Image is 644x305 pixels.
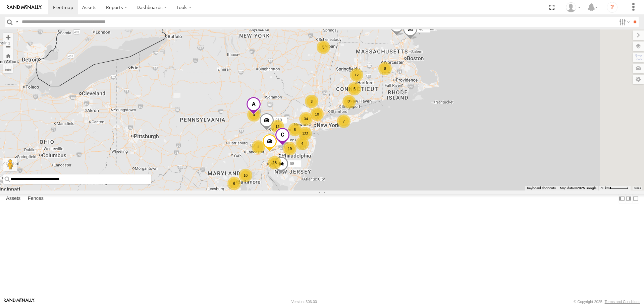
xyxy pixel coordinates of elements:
div: Version: 306.00 [291,300,317,304]
span: 50 km [600,186,610,190]
div: 4 [247,108,261,122]
button: Zoom in [3,33,13,42]
div: 3 [317,41,330,54]
span: 210 [275,118,282,123]
label: Assets [3,194,24,204]
div: 4 [296,137,309,150]
div: 3 [305,95,318,108]
button: Zoom Home [3,51,13,60]
button: Keyboard shortcuts [527,186,556,190]
a: Terms [634,186,641,189]
label: Measure [3,64,13,73]
span: Map data ©2025 Google [560,186,596,190]
i: ? [607,2,618,13]
label: Hide Summary Table [632,194,639,204]
span: 48 [419,27,423,32]
label: Dock Summary Table to the Right [625,194,632,204]
div: 18 [268,156,281,169]
div: 12 [350,68,363,82]
button: Zoom out [3,42,13,51]
a: Terms and Conditions [605,300,640,304]
div: © Copyright 2025 - [574,300,640,304]
div: 7 [337,115,351,128]
div: 8 [288,123,302,136]
button: Map Scale: 50 km per 52 pixels [598,186,631,190]
div: 10 [310,107,324,121]
div: 6 [227,177,241,190]
a: Visit our Website [4,298,35,305]
span: 68 [290,161,294,166]
div: 2 [252,140,265,154]
button: Drag Pegman onto the map to open Street View [3,158,17,171]
div: 122 [299,127,312,140]
label: Fences [24,194,47,204]
div: 12 [271,120,284,133]
div: 6 [348,82,361,95]
img: rand-logo.svg [7,5,42,10]
label: Search Query [14,17,19,27]
label: Map Settings [633,75,644,84]
div: Kim Nappi [563,2,583,12]
div: 34 [299,112,313,126]
div: 19 [283,142,297,155]
div: 2 [342,95,356,108]
div: 10 [239,169,252,182]
div: 8 [378,62,392,75]
label: Search Filter Options [616,17,631,27]
label: Dock Summary Table to the Left [619,194,625,204]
